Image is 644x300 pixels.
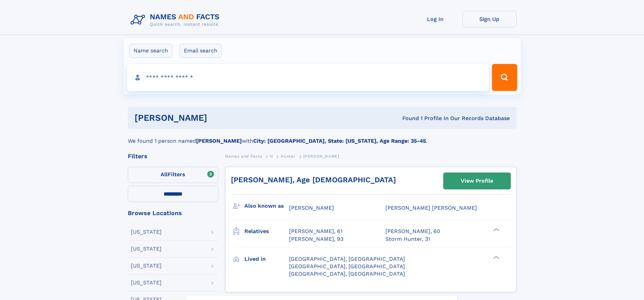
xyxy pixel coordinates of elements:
a: Hunter [281,152,295,160]
a: [PERSON_NAME], Age [DEMOGRAPHIC_DATA] [231,176,396,184]
a: Names and Facts [225,152,262,160]
a: H [270,152,273,160]
span: [GEOGRAPHIC_DATA], [GEOGRAPHIC_DATA] [289,271,405,277]
span: H [270,154,273,159]
span: Hunter [281,154,295,159]
a: [PERSON_NAME], 60 [385,228,440,235]
div: Browse Locations [128,210,218,216]
h3: Lived in [244,253,289,265]
span: [PERSON_NAME] [289,205,334,211]
div: Filters [128,153,218,159]
span: [GEOGRAPHIC_DATA], [GEOGRAPHIC_DATA] [289,263,405,270]
h1: [PERSON_NAME] [135,114,305,122]
label: Filters [128,167,218,183]
a: [PERSON_NAME], 61 [289,228,342,235]
div: Found 1 Profile In Our Records Database [305,115,510,122]
a: View Profile [444,173,510,189]
a: Storm Hunter, 31 [385,235,430,243]
span: [GEOGRAPHIC_DATA], [GEOGRAPHIC_DATA] [289,256,405,262]
a: [PERSON_NAME], 93 [289,235,343,243]
div: ❯ [492,228,500,232]
label: Email search [180,44,222,58]
span: [PERSON_NAME] [303,154,339,159]
h3: Also known as [244,200,289,212]
input: search input [127,64,489,91]
div: View Profile [461,173,493,189]
div: [US_STATE] [131,280,162,285]
div: ❯ [492,255,500,259]
div: We found 1 person named with . [128,129,517,145]
b: [PERSON_NAME] [196,138,242,144]
a: Sign Up [462,11,517,27]
h3: Relatives [244,226,289,237]
span: [PERSON_NAME] [PERSON_NAME] [385,205,477,211]
button: Search Button [492,64,517,91]
span: All [161,171,168,178]
a: Log In [408,11,462,27]
div: [US_STATE] [131,229,162,235]
div: [US_STATE] [131,246,162,252]
label: Name search [129,44,172,58]
b: City: [GEOGRAPHIC_DATA], State: [US_STATE], Age Range: 35-45 [253,138,426,144]
img: Logo Names and Facts [128,11,225,29]
div: [US_STATE] [131,263,162,269]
